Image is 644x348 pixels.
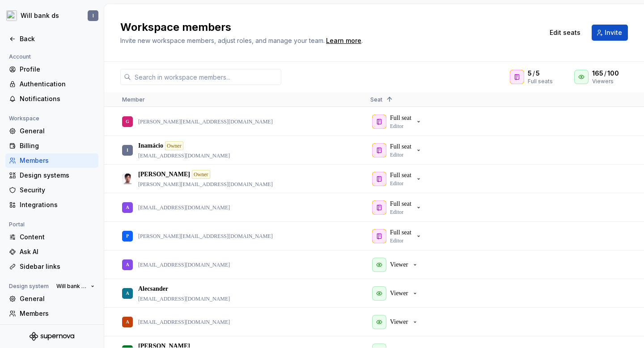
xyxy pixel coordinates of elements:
[20,156,95,165] div: Members
[592,69,628,78] div: /
[592,78,628,85] div: Viewers
[5,306,98,321] a: Members
[20,80,95,89] div: Authentication
[5,321,98,335] a: Versions
[5,153,98,168] a: Members
[390,123,403,130] p: Editor
[126,313,129,331] div: A
[528,69,532,78] span: 5
[138,233,273,240] p: [PERSON_NAME][EMAIL_ADDRESS][DOMAIN_NAME]
[390,151,403,158] p: Editor
[165,141,183,150] div: Owner
[5,51,34,62] div: Account
[536,69,540,78] span: 5
[390,199,411,208] p: Full seat
[20,200,95,209] div: Integrations
[138,204,230,211] p: [EMAIL_ADDRESS][DOMAIN_NAME]
[390,142,411,151] p: Full seat
[126,284,129,302] div: A
[5,183,98,197] a: Security
[21,11,59,20] div: Will bank ds
[390,260,408,269] p: Viewer
[5,219,28,230] div: Portal
[592,69,603,78] span: 165
[20,262,95,271] div: Sidebar links
[5,198,98,212] a: Integrations
[370,170,426,188] button: Full seatEditor
[122,174,133,184] img: Marcello Barbosa
[20,233,95,242] div: Content
[20,186,95,195] div: Security
[5,281,52,292] div: Design system
[126,227,129,245] div: P
[6,10,17,21] img: 5ef8224e-fd7a-45c0-8e66-56d3552b678a.png
[390,171,411,180] p: Full seat
[390,180,403,187] p: Editor
[5,77,98,91] a: Authentication
[20,171,95,180] div: Design systems
[138,318,230,326] p: [EMAIL_ADDRESS][DOMAIN_NAME]
[20,127,95,136] div: General
[138,118,273,125] p: [PERSON_NAME][EMAIL_ADDRESS][DOMAIN_NAME]
[325,38,363,44] span: .
[20,141,95,150] div: Billing
[5,124,98,138] a: General
[605,28,622,37] span: Invite
[30,332,74,341] svg: Supernova Logo
[126,113,129,130] div: G
[390,228,411,237] p: Full seat
[5,92,98,106] a: Notifications
[5,259,98,274] a: Sidebar links
[550,28,580,37] span: Edit seats
[20,324,95,333] div: Versions
[370,113,426,131] button: Full seatEditor
[390,208,403,216] p: Editor
[127,141,128,159] div: I
[370,141,426,159] button: Full seatEditor
[370,227,426,245] button: Full seatEditor
[126,199,129,216] div: A
[5,113,43,124] div: Workspace
[120,37,325,44] span: Invite new workspace members, adjust roles, and manage your team.
[607,69,619,78] span: 100
[20,294,95,303] div: General
[370,96,382,103] span: Seat
[5,292,98,306] a: General
[528,78,553,85] div: Full seats
[5,32,98,46] a: Back
[120,20,533,34] h2: Workspace members
[131,69,281,85] input: Search in workspace members...
[544,25,586,41] button: Edit seats
[138,261,230,268] p: [EMAIL_ADDRESS][DOMAIN_NAME]
[122,96,145,103] span: Member
[370,313,422,331] button: Viewer
[138,152,230,159] p: [EMAIL_ADDRESS][DOMAIN_NAME]
[370,284,422,302] button: Viewer
[138,181,273,188] p: [PERSON_NAME][EMAIL_ADDRESS][DOMAIN_NAME]
[5,230,98,244] a: Content
[138,295,230,302] p: [EMAIL_ADDRESS][DOMAIN_NAME]
[20,65,95,74] div: Profile
[126,256,129,273] div: A
[20,247,95,256] div: Ask AI
[370,256,422,274] button: Viewer
[20,34,95,43] div: Back
[138,170,190,179] p: [PERSON_NAME]
[2,6,102,25] button: Will bank dsI
[390,237,403,244] p: Editor
[20,309,95,318] div: Members
[20,94,95,103] div: Notifications
[370,199,426,216] button: Full seatEditor
[390,289,408,298] p: Viewer
[5,168,98,182] a: Design systems
[592,25,628,41] button: Invite
[5,139,98,153] a: Billing
[528,69,553,78] div: /
[56,283,87,290] span: Will bank ds
[192,170,210,179] div: Owner
[5,62,98,76] a: Profile
[326,36,361,45] a: Learn more
[390,318,408,327] p: Viewer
